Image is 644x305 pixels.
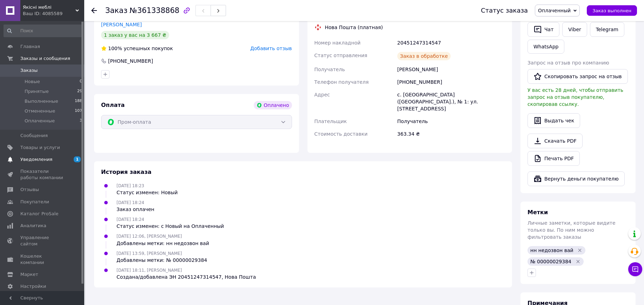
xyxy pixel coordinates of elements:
[80,118,82,124] span: 3
[117,251,182,256] span: [DATE] 13:59, [PERSON_NAME]
[530,259,571,264] span: № 00000029384
[25,79,40,85] span: Новые
[74,156,81,162] span: 1
[323,24,385,31] div: Нова Пошта (платная)
[527,220,616,240] span: Личные заметки, которые видите только вы. По ним можно фильтровать заказы
[587,5,637,16] button: Заказ выполнен
[130,6,179,15] span: №361338868
[20,133,48,139] span: Сообщения
[527,209,548,216] span: Метки
[77,88,82,95] span: 29
[80,79,82,85] span: 0
[117,183,144,188] span: [DATE] 18:23
[314,67,345,72] span: Получатель
[117,240,209,247] div: Добавлены метки: нн недозвон вай
[105,6,127,15] span: Заказ
[107,57,154,65] div: [PHONE_NUMBER]
[527,22,559,37] button: Чат
[117,268,182,273] span: [DATE] 18:11, [PERSON_NAME]
[117,217,144,222] span: [DATE] 18:24
[481,7,528,14] div: Статус заказа
[117,273,256,280] div: Создана/добавлена ЭН 20451247314547, Нова Пошта
[575,259,581,264] svg: Удалить метку
[628,262,642,276] button: Чат с покупателем
[25,98,58,104] span: Выполненные
[254,101,292,109] div: Оплачено
[530,248,573,253] span: нн недозвон вай
[23,4,75,11] span: Якісні меблі
[396,88,506,115] div: с. [GEOGRAPHIC_DATA] ([GEOGRAPHIC_DATA].), № 1: ул. [STREET_ADDRESS]
[91,7,97,14] div: Вернуться назад
[20,253,65,266] span: Кошелек компании
[314,131,368,137] span: Стоимость доставки
[592,8,631,13] span: Заказ выполнен
[20,283,46,290] span: Настройки
[117,189,178,196] div: Статус изменен: Новый
[527,134,583,148] a: Скачать PDF
[101,31,169,39] div: 1 заказ у вас на 3 667 ₴
[396,76,506,88] div: [PHONE_NUMBER]
[314,118,347,124] span: Плательщик
[20,223,46,229] span: Аналитика
[25,118,55,124] span: Оплаченные
[117,200,144,205] span: [DATE] 18:24
[527,69,628,84] button: Скопировать запрос на отзыв
[527,171,625,186] button: Вернуть деньги покупателю
[25,108,55,114] span: Отмененные
[20,271,38,278] span: Маркет
[101,22,142,27] a: [PERSON_NAME]
[250,46,292,51] span: Добавить отзыв
[527,40,564,54] a: WhatsApp
[314,53,367,58] span: Статус отправления
[23,11,84,17] div: Ваш ID: 4085589
[20,43,40,50] span: Главная
[75,108,82,114] span: 107
[396,63,506,76] div: [PERSON_NAME]
[590,22,624,37] a: Telegram
[397,52,451,60] div: Заказ в обработке
[117,257,207,264] div: Добавлены метки: № 00000029384
[4,25,83,37] input: Поиск
[527,60,609,66] span: Запрос на отзыв про компанию
[75,98,82,104] span: 188
[20,144,60,151] span: Товары и услуги
[117,234,182,239] span: [DATE] 12:06, [PERSON_NAME]
[527,113,580,128] button: Выдать чек
[101,102,125,108] span: Оплата
[20,168,65,181] span: Показатели работы компании
[314,92,330,97] span: Адрес
[314,40,361,46] span: Номер накладной
[20,67,38,74] span: Заказы
[20,211,58,217] span: Каталог ProSale
[101,45,173,52] div: успешных покупок
[108,46,122,51] span: 100%
[25,88,49,95] span: Принятые
[20,199,49,205] span: Покупатели
[396,115,506,128] div: Получатель
[20,156,52,163] span: Уведомления
[538,8,571,13] span: Оплаченный
[117,223,224,230] div: Статус изменен: с Новый на Оплаченный
[577,248,583,253] svg: Удалить метку
[527,87,623,107] span: У вас есть 28 дней, чтобы отправить запрос на отзыв покупателю, скопировав ссылку.
[527,151,580,166] a: Печать PDF
[101,169,152,175] span: История заказа
[396,128,506,140] div: 363.34 ₴
[117,206,154,213] div: Заказ оплачен
[20,235,65,247] span: Управление сайтом
[396,36,506,49] div: 20451247314547
[314,79,369,85] span: Телефон получателя
[562,22,587,37] a: Viber
[20,55,70,62] span: Заказы и сообщения
[20,187,39,193] span: Отзывы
